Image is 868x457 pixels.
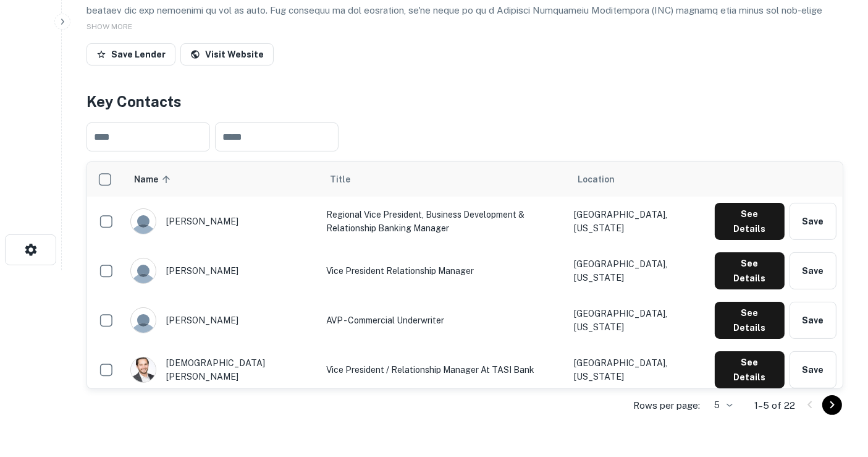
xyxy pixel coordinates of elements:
td: Vice President / Relationship Manager at TASI Bank [320,345,568,395]
button: Save Lender [86,43,175,66]
td: [GEOGRAPHIC_DATA], [US_STATE] [568,345,709,395]
th: Title [320,162,568,197]
button: See Details [715,351,785,388]
div: [PERSON_NAME] [130,208,314,234]
button: Save [790,302,836,339]
div: scrollable content [87,162,843,388]
h4: Key Contacts [86,90,843,113]
button: Save [790,203,836,240]
td: AVP - Commercial Underwriter [320,296,568,345]
td: Regional Vice President, Business Development & Relationship Banking Manager [320,197,568,246]
th: Location [568,162,709,197]
button: See Details [715,203,785,240]
button: See Details [715,252,785,289]
td: [GEOGRAPHIC_DATA], [US_STATE] [568,296,709,345]
th: Name [124,162,320,197]
td: [GEOGRAPHIC_DATA], [US_STATE] [568,246,709,296]
td: [GEOGRAPHIC_DATA], [US_STATE] [568,197,709,246]
div: [PERSON_NAME] [130,258,314,284]
img: 9c8pery4andzj6ohjkjp54ma2 [131,258,156,283]
span: Title [330,172,366,187]
img: 9c8pery4andzj6ohjkjp54ma2 [131,209,156,234]
div: [DEMOGRAPHIC_DATA][PERSON_NAME] [130,356,314,383]
button: Save [790,351,836,388]
p: Rows per page: [633,398,700,413]
a: Visit Website [180,43,274,66]
div: 5 [705,396,735,414]
div: [PERSON_NAME] [130,307,314,333]
span: Name [134,172,174,187]
p: 1–5 of 22 [754,398,795,413]
span: SHOW MORE [86,22,132,31]
img: 9c8pery4andzj6ohjkjp54ma2 [131,308,156,333]
button: See Details [715,302,785,339]
td: Vice President Relationship Manager [320,246,568,296]
iframe: Chat Widget [806,358,868,417]
button: Save [790,252,836,289]
span: Location [578,172,615,187]
img: 1517485477273 [131,357,156,382]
